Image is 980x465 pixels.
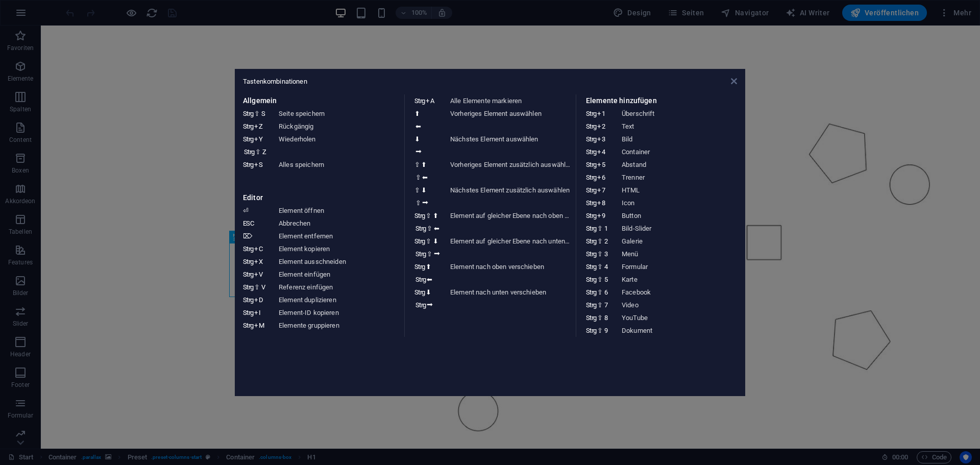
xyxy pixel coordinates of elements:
[597,288,603,296] i: ⇧
[597,301,603,309] i: ⇧
[586,250,596,258] i: Strg
[243,309,253,316] i: Strg
[279,306,399,319] dd: Element-ID kopieren
[597,110,605,117] i: 1
[414,186,420,194] i: ⇧
[597,199,605,207] i: 8
[586,288,596,296] i: Strg
[254,123,262,130] i: Z
[597,186,605,194] i: 7
[586,237,596,245] i: Strg
[433,212,438,219] i: ⬆
[243,258,253,265] i: Strg
[254,283,260,291] i: ⇧
[414,288,425,296] i: Strg
[254,271,262,278] i: V
[243,245,253,253] i: Strg
[426,237,431,245] i: ⇧
[597,212,605,219] i: 9
[622,184,742,197] dd: HTML
[279,120,399,133] dd: Rückgängig
[622,171,742,184] dd: Trenner
[622,133,742,145] dd: Bild
[597,148,605,156] i: 4
[622,299,742,311] dd: Video
[450,235,571,260] dd: Element auf gleicher Ebene nach unten verschieben
[279,268,399,281] dd: Element einfügen
[604,288,607,296] i: 6
[261,110,265,117] i: S
[254,296,263,304] i: D
[414,212,425,219] i: Strg
[604,276,607,283] i: 5
[586,94,737,107] h3: Elemente hinzufügen
[243,94,394,107] h3: Allgemein
[421,186,427,194] i: ⬇
[415,174,421,181] i: ⇧
[243,191,394,204] h3: Editor
[243,78,307,85] span: Tastenkombinationen
[243,135,253,143] i: Strg
[586,301,596,309] i: Strg
[604,225,607,232] i: 1
[426,212,431,219] i: ⇧
[622,145,742,158] dd: Container
[586,186,596,194] i: Strg
[597,225,603,232] i: ⇧
[586,199,596,207] i: Strg
[243,232,252,240] i: ⌦
[243,110,253,117] i: Strg
[415,301,426,309] i: Strg
[254,322,264,329] i: M
[604,250,607,258] i: 3
[597,263,603,271] i: ⇧
[597,314,603,322] i: ⇧
[586,148,596,156] i: Strg
[414,97,425,105] i: Strg
[415,148,422,156] i: ⮕
[254,110,260,117] i: ⇧
[622,235,742,248] dd: Galerie
[415,225,426,232] i: Strg
[243,322,253,329] i: Strg
[586,327,596,334] i: Strg
[243,207,249,214] i: ⏎
[450,286,571,311] dd: Element nach unten verschieben
[597,174,605,181] i: 6
[586,314,596,322] i: Strg
[426,97,434,105] i: A
[254,135,262,143] i: Y
[427,225,432,232] i: ⇧
[597,123,605,130] i: 2
[243,219,254,227] i: ESC
[450,107,571,133] dd: Vorheriges Element auswählen
[254,161,262,168] i: S
[604,314,607,322] i: 8
[586,263,596,271] i: Strg
[604,301,607,309] i: 7
[279,158,399,171] dd: Alles speichern
[586,161,596,168] i: Strg
[426,263,431,271] i: ⬆
[254,258,262,265] i: X
[434,225,439,232] i: ⬅
[422,199,429,207] i: ⮕
[415,199,421,207] i: ⇧
[426,288,431,296] i: ⬇
[433,237,438,245] i: ⬇
[254,245,262,253] i: C
[279,107,399,120] dd: Seite speichern
[450,184,571,209] dd: Nächstes Element zusätzlich auswählen
[586,276,596,283] i: Strg
[597,250,603,258] i: ⇧
[586,212,596,219] i: Strg
[414,110,420,117] i: ⬆
[450,260,571,286] dd: Element nach oben verschieben
[622,197,742,209] dd: Icon
[279,242,399,255] dd: Element kopieren
[414,161,420,168] i: ⇧
[597,327,603,334] i: ⇧
[434,250,440,258] i: ⮕
[622,222,742,235] dd: Bild-Slider
[261,283,265,291] i: V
